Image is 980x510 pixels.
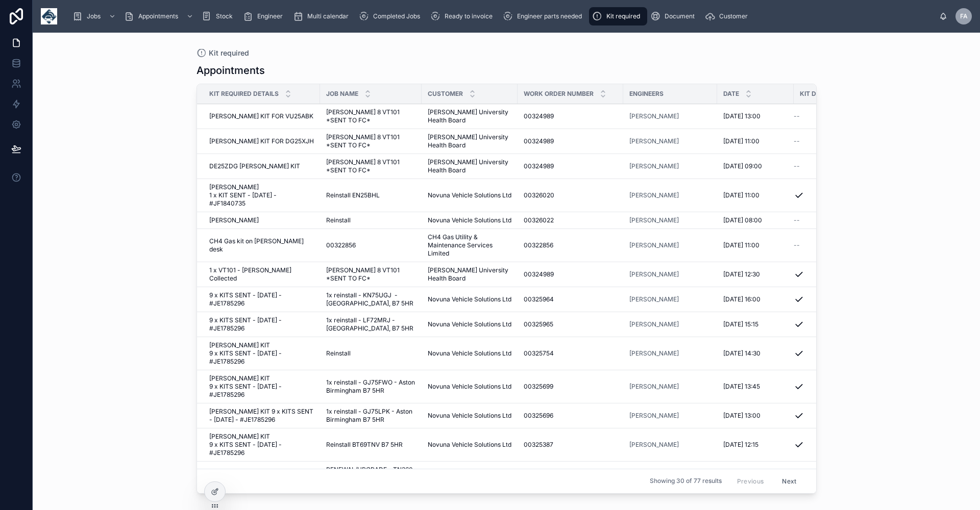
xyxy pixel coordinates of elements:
span: -- [794,216,800,224]
span: Kit required [606,12,640,20]
span: Novuna Vehicle Solutions Ltd [428,349,511,358]
a: [PERSON_NAME] [629,241,711,249]
span: 00324989 [524,112,554,120]
a: [DATE] 15:15 [723,320,788,328]
span: [DATE] 08:00 [723,216,762,224]
span: [PERSON_NAME] [629,320,679,328]
a: [PERSON_NAME] [629,191,711,199]
span: [DATE] 12:15 [723,441,758,449]
a: [PERSON_NAME] [629,295,679,303]
span: [DATE] 09:00 [723,162,762,170]
span: 00325965 [524,320,553,328]
span: 1x reinstall - GJ75LPK - Aston Birmingham B7 5HR [326,407,415,424]
a: 9 x KITS SENT - [DATE] - #JE1785296 [209,316,314,333]
a: [DATE] 08:00 [723,216,788,224]
span: Job Name [326,90,358,98]
a: [PERSON_NAME] 8 VT101 *SENT TO FC* [326,133,415,149]
span: Appointments [138,12,178,20]
a: Completed Jobs [356,7,427,25]
a: Reinstall [326,349,415,358]
span: 00326020 [524,191,554,199]
span: [PERSON_NAME] [629,412,679,420]
span: [DATE] 16:00 [723,295,761,303]
a: [PERSON_NAME] [629,349,679,358]
span: Novuna Vehicle Solutions Ltd [428,382,511,391]
a: [PERSON_NAME] [629,320,711,328]
a: [PERSON_NAME] University Health Board [428,108,511,124]
a: [PERSON_NAME] [629,216,711,224]
a: Multi calendar [290,7,356,25]
a: Engineer parts needed [500,7,589,25]
a: 00324989 [524,270,617,278]
span: 00326022 [524,216,554,224]
span: [PERSON_NAME] 8 VT101 *SENT TO FC* [326,108,415,124]
span: [PERSON_NAME] University Health Board [428,133,511,149]
a: DE25ZDG [PERSON_NAME] KIT [209,162,314,170]
a: RENEWAL/UPGRADE - TN360 - 419 X VT101 & 10 X RE200 (FLEET COMMS) all have GPIO [326,466,415,490]
span: Document [665,12,695,20]
a: Ready to invoice [427,7,500,25]
span: CH4 Gas Utility & Maintenance Services Limited [428,233,511,258]
a: 00322856 [326,241,415,249]
span: DE25ZDG [PERSON_NAME] KIT [209,162,300,170]
a: [PERSON_NAME] [209,216,314,224]
a: 00326020 [524,191,617,199]
span: 00325387 [524,441,553,449]
span: [PERSON_NAME] KIT 9 x KITS SENT - [DATE] - #JE1785296 [209,374,314,399]
span: [PERSON_NAME] [629,270,679,278]
a: [DATE] 12:15 [723,441,788,449]
span: Ready to invoice [445,12,493,20]
span: -- [794,112,800,120]
span: [PERSON_NAME] KIT 9 x KITS SENT - [DATE] - #JE1785296 [209,432,314,457]
a: [PERSON_NAME] [629,241,679,249]
a: [PERSON_NAME] 8 VT101 *SENT TO FC* [326,266,415,283]
a: 00326022 [524,216,617,224]
a: 00325965 [524,320,617,328]
span: Engineers [629,90,664,98]
span: [DATE] 15:15 [723,320,758,328]
a: [PERSON_NAME] [629,191,679,199]
a: [PERSON_NAME] [629,270,711,278]
a: [DATE] 13:45 [723,382,788,391]
a: [DATE] 14:30 [723,349,788,358]
a: Kit required [589,7,647,25]
span: 00324989 [524,270,554,278]
span: Kit Required Details [209,90,279,98]
a: Novuna Vehicle Solutions Ltd [428,191,511,199]
span: Customer [719,12,748,20]
a: 00322856 [524,241,617,249]
a: [DATE] 11:00 [723,137,788,145]
a: [PERSON_NAME] 1 x KIT SENT - [DATE] - #JF1840735 [209,183,314,208]
a: Jobs [69,7,121,25]
a: Engineer [240,7,290,25]
a: 00324989 [524,137,617,145]
a: -- [794,216,858,224]
a: [PERSON_NAME] [629,349,711,358]
a: Stock [199,7,240,25]
span: [DATE] 12:30 [723,270,760,278]
a: Reinstall EN25BHL [326,191,415,199]
a: [PERSON_NAME] [629,441,679,449]
a: [PERSON_NAME] [629,216,679,224]
a: [PERSON_NAME] University Health Board [428,158,511,174]
a: [PERSON_NAME] [629,112,679,120]
a: [PERSON_NAME] [629,412,711,420]
a: Document [647,7,702,25]
span: Multi calendar [307,12,349,20]
span: Reinstall EN25BHL [326,191,380,199]
a: 00325699 [524,382,617,391]
a: Reinstall [326,216,415,224]
span: Novuna Vehicle Solutions Ltd [428,441,511,449]
a: 00325696 [524,412,617,420]
span: Novuna Vehicle Solutions Ltd [428,412,511,420]
a: Novuna Vehicle Solutions Ltd [428,295,511,303]
span: Stock [216,12,233,20]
